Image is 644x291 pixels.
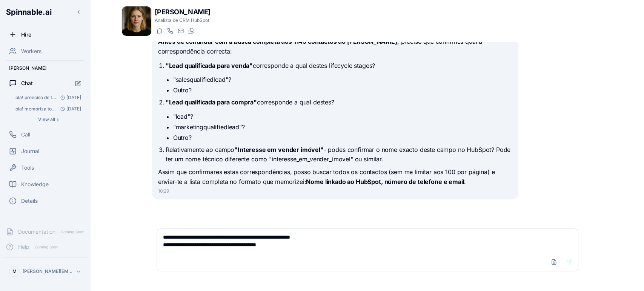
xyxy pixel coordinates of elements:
[32,244,61,251] span: Coming Soon
[166,145,512,164] p: Relativamente ao campo - podes confirmar o nome exacto deste campo no HubSpot? Pode ter um nome t...
[155,26,164,35] button: Start a chat with Beatriz Laine
[166,62,253,69] strong: "Lead qualificada para venda"
[57,116,59,123] span: ›
[21,131,30,138] span: Call
[155,17,211,23] p: Analista de CRM HubSpot
[166,61,512,71] p: corresponde a qual destes lifecycle stages?
[3,62,88,74] div: [PERSON_NAME]
[12,115,85,124] button: Show all conversations
[306,178,464,185] strong: Nome linkado ao HubSpot, número de telefone e email
[158,188,512,194] div: 10:29
[18,228,55,236] span: Documentation
[15,106,57,112] span: ola! memoriza todos os dados de contacto dos consultores da Match, para que no futuro consigas en...
[166,98,257,106] strong: "Lead qualificada para compra"
[155,7,211,17] h1: [PERSON_NAME]
[166,98,512,107] p: corresponde a qual destes?
[158,37,512,56] p: , preciso que confirmes qual a correspondência correcta:
[12,268,17,274] span: M
[21,181,49,188] span: Knowledge
[173,133,512,142] li: Outro?
[58,228,87,236] span: Coming Soon
[23,268,72,274] p: [PERSON_NAME][EMAIL_ADDRESS][DOMAIN_NAME]
[6,8,52,17] span: Spinnable
[15,95,57,101] span: ola! preeciso de te de dar acesso ao meu calendario do outlook para ires marcando reuniões pf. : ...
[57,95,81,101] span: [DATE]
[72,77,85,90] button: Start new chat
[173,112,512,121] li: "lead"?
[18,243,29,251] span: Help
[173,86,512,95] li: Outro?
[176,26,185,35] button: Send email to beatriz.laine@getspinnable.ai
[6,264,85,279] button: M[PERSON_NAME][EMAIL_ADDRESS][DOMAIN_NAME]
[21,47,41,55] span: Workers
[122,6,151,36] img: Beatriz Laine
[12,104,85,114] button: Open conversation: ola! memoriza todos os dados de contacto dos consultores da Match, para que no...
[12,92,85,103] button: Open conversation: ola! preeciso de te de dar acesso ao meu calendario do outlook para ires marca...
[165,26,174,35] button: Start a call with Beatriz Laine
[21,197,38,205] span: Details
[173,123,512,132] li: "marketingqualifiedlead"?
[186,26,195,35] button: WhatsApp
[234,146,324,153] strong: "Interesse em vender imóvel"
[21,31,31,38] span: Hire
[21,80,33,87] span: Chat
[188,28,194,34] img: WhatsApp
[173,75,512,84] li: "salesqualifiedlead"?
[21,164,34,172] span: Tools
[57,106,81,112] span: [DATE]
[38,116,55,123] span: View all
[21,147,39,155] span: Journal
[158,167,512,187] p: Assim que confirmares estas correspondências, posso buscar todos os contactos (sem me limitar aos...
[43,8,52,17] span: .ai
